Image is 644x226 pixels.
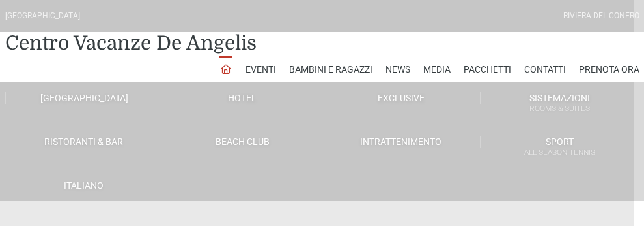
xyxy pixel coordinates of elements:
[5,180,164,191] a: Italiano
[481,146,639,159] small: All Season Tennis
[423,56,451,82] a: Media
[5,10,80,22] div: [GEOGRAPHIC_DATA]
[322,136,481,148] a: Intrattenimento
[464,56,511,82] a: Pacchetti
[163,136,322,148] a: Beach Club
[524,56,566,82] a: Contatti
[289,56,372,82] a: Bambini e Ragazzi
[322,92,481,104] a: Exclusive
[481,103,639,115] small: Rooms & Suites
[563,10,639,22] div: Riviera Del Conero
[64,180,104,191] span: Italiano
[5,136,164,148] a: Ristoranti & Bar
[385,56,410,82] a: News
[481,136,639,160] a: SportAll Season Tennis
[579,56,639,82] a: Prenota Ora
[245,56,276,82] a: Eventi
[5,92,164,104] a: [GEOGRAPHIC_DATA]
[163,92,322,104] a: Hotel
[5,30,257,56] a: Centro Vacanze De Angelis
[481,92,639,116] a: SistemazioniRooms & Suites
